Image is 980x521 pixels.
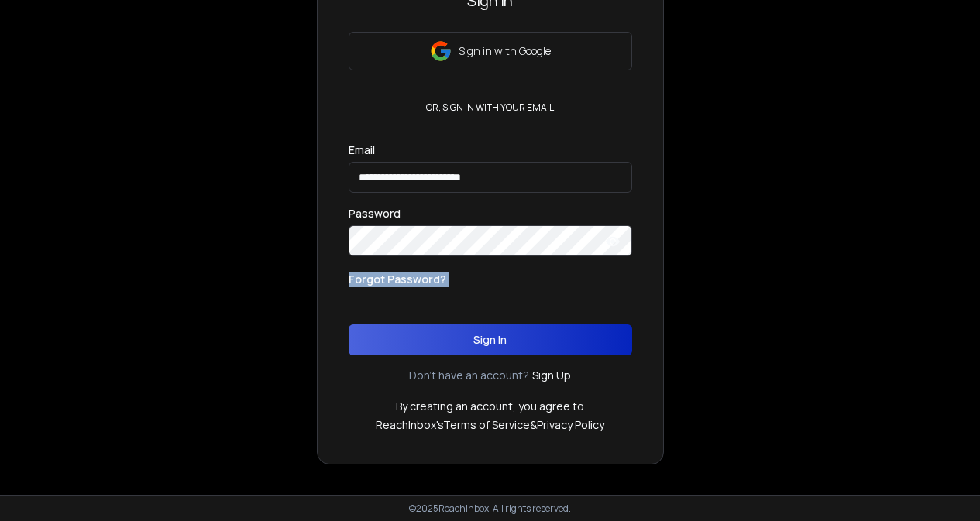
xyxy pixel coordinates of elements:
[443,417,530,432] a: Terms of Service
[349,145,375,156] label: Email
[532,368,571,383] a: Sign Up
[376,417,604,433] p: ReachInbox's &
[409,502,571,515] p: © 2025 Reachinbox. All rights reserved.
[396,399,584,414] p: By creating an account, you agree to
[349,272,446,287] p: Forgot Password?
[537,417,604,432] a: Privacy Policy
[349,324,632,355] button: Sign In
[349,208,401,219] label: Password
[409,368,529,383] p: Don't have an account?
[349,32,632,70] button: Sign in with Google
[459,43,551,59] p: Sign in with Google
[420,101,560,114] p: or, sign in with your email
